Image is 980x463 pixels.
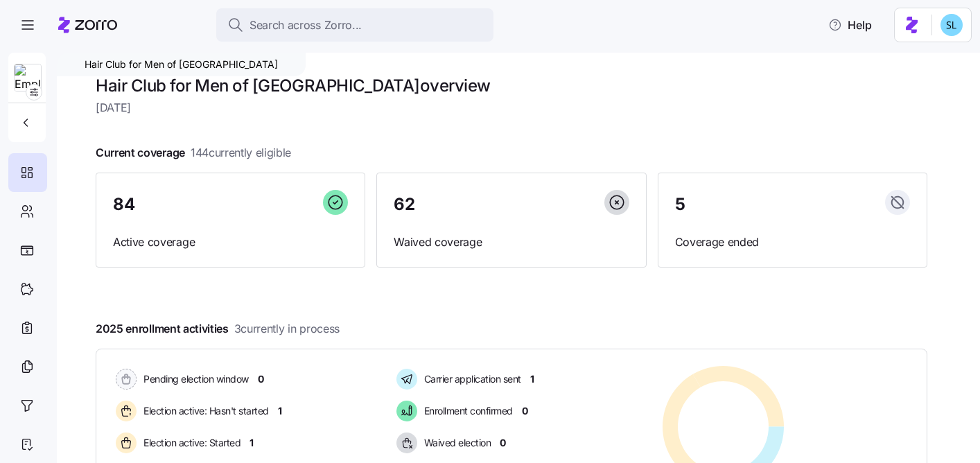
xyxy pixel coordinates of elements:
[57,53,306,76] div: Hair Club for Men of [GEOGRAPHIC_DATA]
[500,436,506,450] span: 0
[675,196,685,213] span: 5
[96,99,927,116] span: [DATE]
[139,404,269,418] span: Election active: Hasn't started
[278,404,282,418] span: 1
[675,234,910,251] span: Coverage ended
[234,320,340,338] span: 3 currently in process
[394,234,629,251] span: Waived coverage
[258,372,264,386] span: 0
[530,372,534,386] span: 1
[250,436,254,450] span: 1
[817,11,883,39] button: Help
[420,404,513,418] span: Enrollment confirmed
[394,196,414,213] span: 62
[113,196,134,213] span: 84
[113,234,348,251] span: Active coverage
[96,144,291,161] span: Current coverage
[96,75,927,96] h1: Hair Club for Men of [GEOGRAPHIC_DATA] overview
[940,14,963,36] img: 7c620d928e46699fcfb78cede4daf1d1
[96,320,340,338] span: 2025 enrollment activities
[191,144,291,161] span: 144 currently eligible
[15,64,41,92] img: Employer logo
[216,8,493,42] button: Search across Zorro...
[522,404,528,418] span: 0
[139,372,249,386] span: Pending election window
[828,17,872,33] span: Help
[250,17,362,34] span: Search across Zorro...
[420,372,521,386] span: Carrier application sent
[420,436,491,450] span: Waived election
[139,436,240,450] span: Election active: Started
